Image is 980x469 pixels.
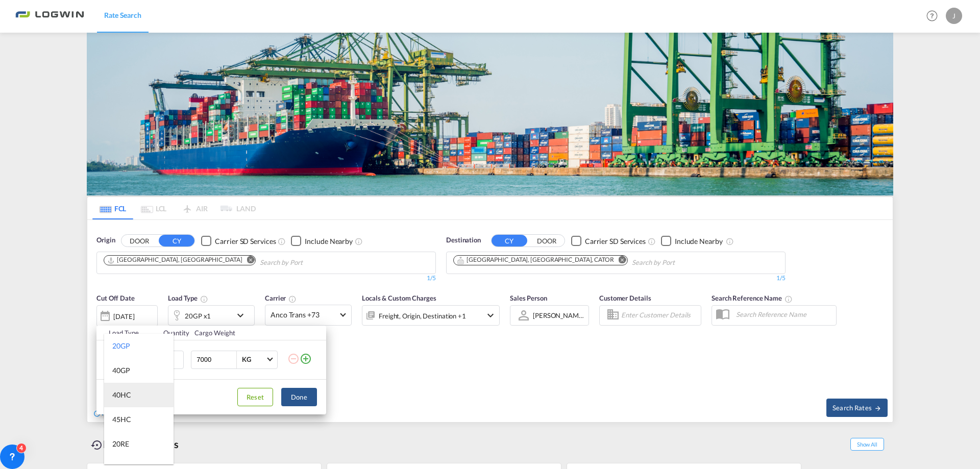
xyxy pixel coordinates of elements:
[112,390,131,400] div: 40HC
[112,414,131,425] div: 45HC
[112,439,129,449] div: 20RE
[112,341,130,351] div: 20GP
[112,365,130,376] div: 40GP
